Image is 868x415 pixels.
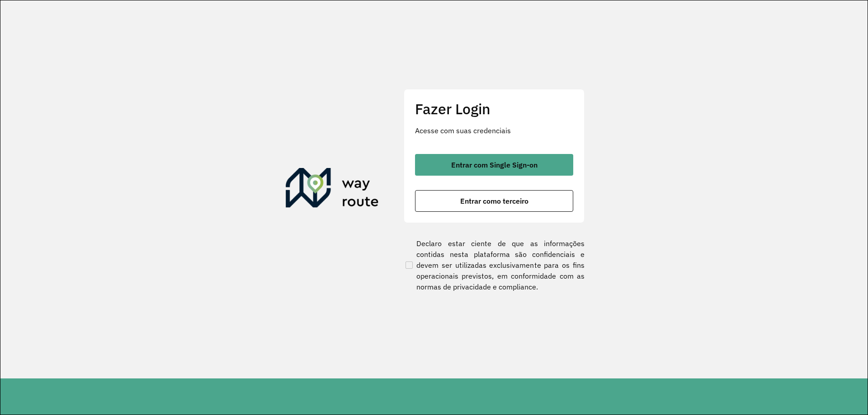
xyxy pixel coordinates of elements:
span: Entrar com Single Sign-on [451,161,538,168]
label: Declaro estar ciente de que as informações contidas nesta plataforma são confidenciais e devem se... [404,238,585,292]
p: Acesse com suas credenciais [415,125,573,136]
button: button [415,154,573,176]
img: Roteirizador AmbevTech [286,168,379,211]
span: Entrar como terceiro [460,197,528,205]
button: button [415,190,573,212]
h2: Fazer Login [415,100,573,117]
